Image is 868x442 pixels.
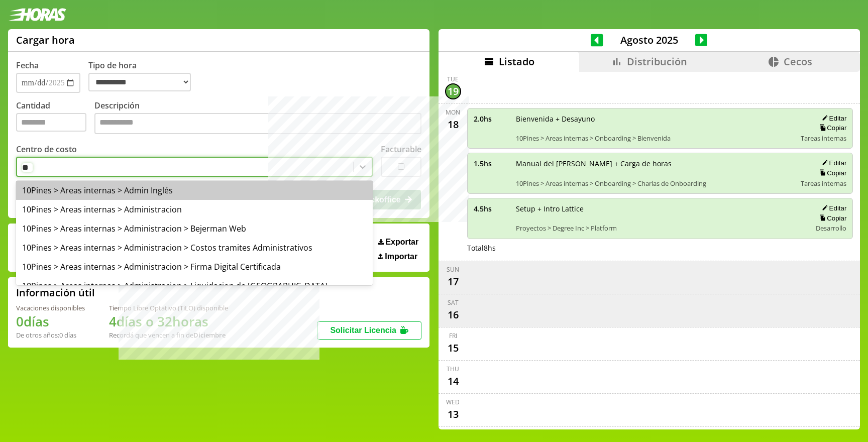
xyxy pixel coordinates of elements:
[16,303,85,312] div: Vacaciones disponibles
[317,321,421,340] button: Solicitar Licencia
[16,100,94,137] label: Cantidad
[445,373,461,389] div: 14
[516,159,794,168] span: Manual del [PERSON_NAME] + Carga de horas
[446,398,460,406] div: Wed
[88,73,191,91] select: Tipo de hora
[447,265,459,274] div: Sun
[816,214,846,223] button: Copiar
[8,8,66,21] img: logotipo
[516,204,805,213] span: Setup + Intro Lattice
[16,113,86,132] input: Cantidad
[474,114,509,124] span: 2.0 hs
[516,134,794,143] span: 10Pines > Areas internas > Onboarding > Bienvenida
[330,326,396,335] span: Solicitar Licencia
[447,365,459,373] div: Thu
[516,114,794,124] span: Bienvenida + Desayuno
[801,134,846,143] span: Tareas internas
[109,330,228,340] div: Recordá que vencen a fin de
[816,169,846,177] button: Copiar
[516,224,805,233] span: Proyectos > Degree Inc > Platform
[16,276,373,295] div: 10Pines > Areas internas > Administracion > Liquidacion de [GEOGRAPHIC_DATA]
[474,159,509,168] span: 1.5 hs
[784,55,812,68] span: Cecos
[516,179,794,188] span: 10Pines > Areas internas > Onboarding > Charlas de Onboarding
[819,159,846,167] button: Editar
[445,117,461,133] div: 18
[16,144,77,155] label: Centro de costo
[445,83,461,99] div: 19
[381,144,421,155] label: Facturable
[109,312,228,330] h1: 4 días o 32 horas
[445,340,461,356] div: 15
[446,108,460,117] div: Mon
[16,312,85,330] h1: 0 días
[16,200,373,219] div: 10Pines > Areas internas > Administracion
[448,298,459,307] div: Sat
[16,219,373,238] div: 10Pines > Areas internas > Administracion > Bejerman Web
[16,257,373,276] div: 10Pines > Areas internas > Administracion > Firma Digital Certificada
[603,33,695,47] span: Agosto 2025
[819,114,846,123] button: Editar
[816,224,846,233] span: Desarrollo
[385,252,417,261] span: Importar
[445,307,461,323] div: 16
[385,238,418,247] span: Exportar
[16,330,85,340] div: De otros años: 0 días
[467,243,853,253] div: Total 8 hs
[88,60,199,93] label: Tipo de hora
[16,60,39,71] label: Fecha
[375,237,421,247] button: Exportar
[816,124,846,132] button: Copiar
[627,55,687,68] span: Distribución
[499,55,534,68] span: Listado
[447,75,459,83] div: Tue
[16,286,95,299] h2: Información útil
[819,204,846,212] button: Editar
[449,331,457,340] div: Fri
[445,274,461,290] div: 17
[16,181,373,200] div: 10Pines > Areas internas > Admin Inglés
[801,179,846,188] span: Tareas internas
[16,33,75,47] h1: Cargar hora
[94,100,421,137] label: Descripción
[193,330,226,340] b: Diciembre
[16,238,373,257] div: 10Pines > Areas internas > Administracion > Costos tramites Administrativos
[94,113,421,134] textarea: Descripción
[439,72,860,428] div: scrollable content
[109,303,228,312] div: Tiempo Libre Optativo (TiLO) disponible
[474,204,509,213] span: 4.5 hs
[445,406,461,422] div: 13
